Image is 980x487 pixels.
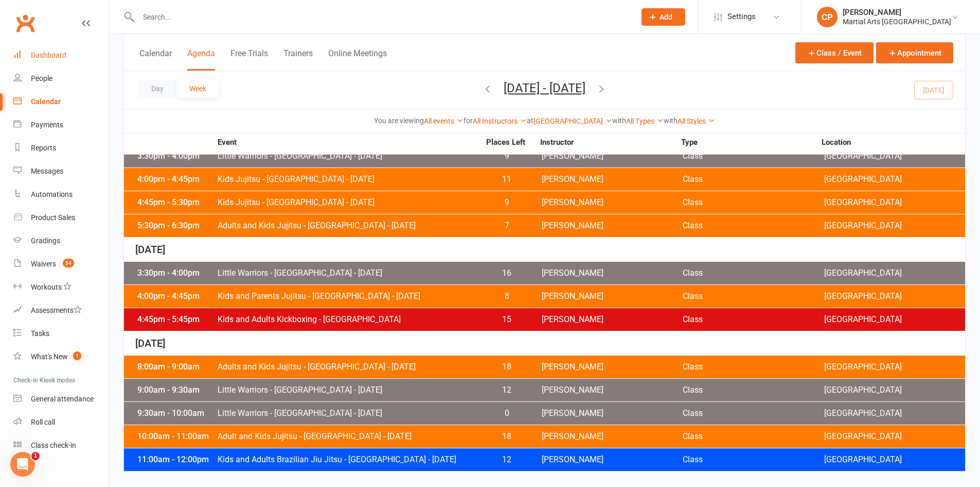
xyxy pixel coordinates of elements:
span: [GEOGRAPHIC_DATA] [824,409,965,417]
span: Little Warriors - [GEOGRAPHIC_DATA] - [DATE] [217,269,480,277]
a: Dashboard [13,44,109,67]
a: Roll call [13,411,109,434]
span: 12 [480,456,534,464]
span: Little Warriors - [GEOGRAPHIC_DATA] - [DATE] [217,409,480,417]
div: Waivers [31,260,56,268]
a: What's New1 [13,345,109,368]
div: Automations [31,190,73,198]
div: 4:00pm - 4:45pm [135,175,217,183]
div: Class check-in [31,441,76,449]
span: Class [683,222,824,230]
div: Workouts [31,283,62,291]
span: Kids Jujitsu - [GEOGRAPHIC_DATA] - [DATE] [217,198,480,207]
span: [PERSON_NAME] [542,175,683,183]
div: 10:00am - 11:00am [135,432,217,441]
span: Kids and Parents Jujitsu - [GEOGRAPHIC_DATA] - [DATE] [217,292,480,300]
span: [PERSON_NAME] [542,432,683,441]
span: Adults and Kids Jujitsu - [GEOGRAPHIC_DATA] - [DATE] [217,222,480,230]
span: [PERSON_NAME] [542,315,683,324]
div: 4:45pm - 5:30pm [135,198,217,207]
a: Messages [13,160,109,183]
span: [PERSON_NAME] [542,409,683,417]
div: [PERSON_NAME] [843,8,951,17]
span: [GEOGRAPHIC_DATA] [824,386,965,394]
strong: Type [681,139,822,146]
span: 7 [480,222,534,230]
span: [GEOGRAPHIC_DATA] [824,432,965,441]
div: Dashboard [31,51,66,59]
a: [GEOGRAPHIC_DATA] [533,117,612,125]
strong: You are viewing [374,116,424,125]
div: Roll call [31,418,55,426]
span: [PERSON_NAME] [542,386,683,394]
span: [PERSON_NAME] [542,198,683,207]
div: 4:45pm - 5:45pm [135,315,217,324]
input: Search... [135,10,628,24]
span: 9 [480,152,534,160]
span: Class [683,315,824,324]
a: Payments [13,113,109,137]
span: [GEOGRAPHIC_DATA] [824,456,965,464]
span: Class [683,198,824,207]
span: 8 [480,292,534,300]
span: 11 [480,175,534,183]
button: [DATE] - [DATE] [504,81,585,95]
a: Workouts [13,276,109,299]
a: People [13,67,109,90]
span: 16 [480,269,534,277]
div: 11:00am - 12:00pm [135,456,217,464]
span: [GEOGRAPHIC_DATA] [824,315,965,324]
span: Settings [727,5,756,28]
div: [DATE] [124,331,965,356]
span: Class [683,292,824,300]
span: [PERSON_NAME] [542,456,683,464]
strong: Event [217,139,478,146]
button: Appointment [876,42,953,63]
span: 1 [31,452,40,460]
iframe: Intercom live chat [10,452,35,477]
span: Class [683,432,824,441]
a: All events [424,117,464,125]
span: Little Warriors - [GEOGRAPHIC_DATA] - [DATE] [217,386,480,394]
div: Gradings [31,237,60,245]
span: Class [683,152,824,160]
span: [PERSON_NAME] [542,363,683,371]
span: [PERSON_NAME] [542,152,683,160]
span: 18 [480,363,534,371]
a: All Types [626,117,664,125]
strong: with [612,116,626,125]
a: All Instructors [473,117,527,125]
button: Class / Event [795,42,874,63]
a: Automations [13,183,109,206]
div: Calendar [31,97,61,106]
a: All Styles [678,117,715,125]
span: [GEOGRAPHIC_DATA] [824,292,965,300]
div: 3:30pm - 4:00pm [135,152,217,160]
div: Assessments [31,306,82,314]
span: Add [660,13,672,21]
a: Waivers 54 [13,253,109,276]
strong: Location [822,139,963,146]
button: Free Trials [230,48,268,71]
span: 12 [480,386,534,394]
div: 9:00am - 9:30am [135,386,217,394]
a: Calendar [13,90,109,113]
div: 3:30pm - 4:00pm [135,269,217,277]
div: General attendance [31,395,94,403]
div: Reports [31,144,56,152]
a: Assessments [13,299,109,322]
span: Class [683,386,824,394]
span: [GEOGRAPHIC_DATA] [824,222,965,230]
span: 0 [480,409,534,417]
span: [GEOGRAPHIC_DATA] [824,175,965,183]
span: Kids Jujitsu - [GEOGRAPHIC_DATA] - [DATE] [217,175,480,183]
strong: for [464,116,473,125]
button: Online Meetings [328,48,387,71]
span: Class [683,363,824,371]
span: [PERSON_NAME] [542,222,683,230]
span: 1 [73,351,81,360]
div: What's New [31,352,68,361]
span: [GEOGRAPHIC_DATA] [824,152,965,160]
div: 8:00am - 9:00am [135,363,217,371]
a: Clubworx [12,10,38,36]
